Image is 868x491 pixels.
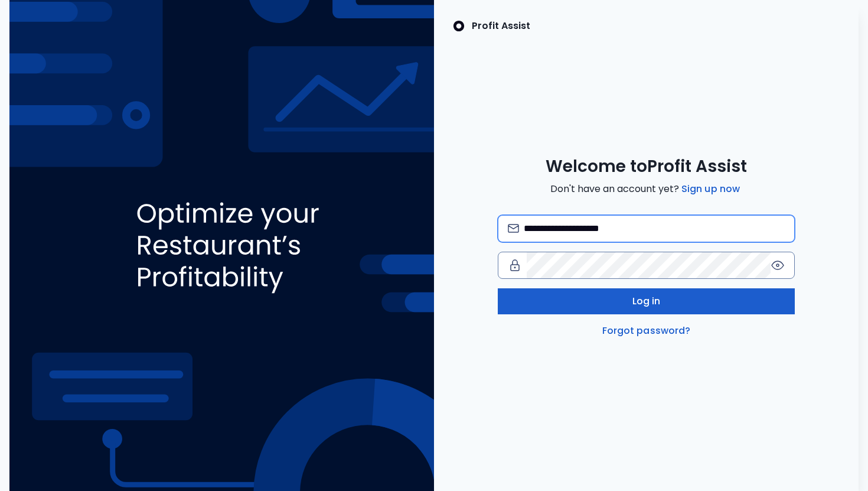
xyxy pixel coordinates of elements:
span: Log in [632,294,661,308]
a: Sign up now [679,182,742,196]
img: SpotOn Logo [453,19,465,33]
a: Forgot password? [600,324,693,338]
button: Log in [498,288,795,314]
p: Profit Assist [472,19,530,33]
span: Don't have an account yet? [550,182,742,196]
span: Welcome to Profit Assist [546,156,747,177]
img: email [508,224,519,233]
